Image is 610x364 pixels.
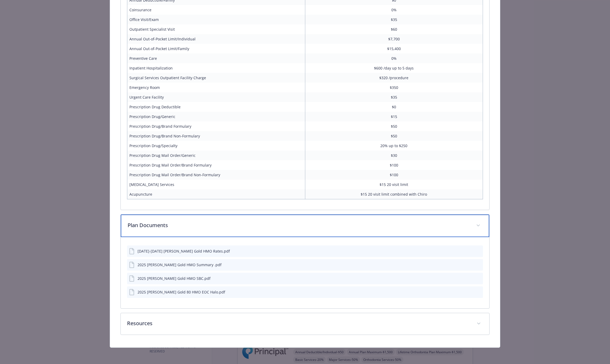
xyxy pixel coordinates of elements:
[138,289,225,295] div: 2025 [PERSON_NAME] Gold 80 HMO EOC Halo.pdf
[305,34,483,44] td: $7,700
[127,121,305,131] td: Prescription Drug/Brand Formulary
[305,15,483,24] td: $35
[468,262,472,267] button: download file
[138,248,230,254] div: [DATE]-[DATE] [PERSON_NAME] Gold HMO Rates.pdf
[305,24,483,34] td: $60
[305,141,483,151] td: 20% up to $250
[127,63,305,73] td: Inpatient Hospitalization
[476,262,481,267] button: preview file
[138,276,211,281] div: 2025 [PERSON_NAME] Gold HMO SBC.pdf
[127,53,305,63] td: Preventive Care
[127,141,305,151] td: Prescription Drug/Specialty
[127,83,305,92] td: Emergency Room
[127,5,305,15] td: Coinsurance
[127,73,305,83] td: Surgical Services Outpatient Facility Charge
[127,151,305,160] td: Prescription Drug Mail Order/Generic
[127,112,305,121] td: Prescription Drug/Generic
[305,44,483,53] td: $15,400
[305,121,483,131] td: $50
[305,5,483,15] td: 0%
[121,215,489,237] div: Plan Documents
[121,237,489,308] div: Plan Documents
[127,44,305,53] td: Annual Out-of-Pocket Limit/Family
[476,289,481,295] button: preview file
[305,102,483,112] td: $0
[127,189,305,199] td: Acupuncture
[305,112,483,121] td: $15
[468,276,472,281] button: download file
[138,262,222,267] div: 2025 [PERSON_NAME] Gold HMO Summary .pdf
[305,189,483,199] td: $15 20 visit limit combined with Chiro
[127,92,305,102] td: Urgent Care Facility
[127,34,305,44] td: Annual Out-of-Pocket Limit/Individual
[468,248,472,254] button: download file
[121,313,489,335] div: Resources
[127,15,305,24] td: Office Visit/Exam
[305,170,483,180] td: $100
[127,102,305,112] td: Prescription Drug Deductible
[305,73,483,83] td: $320 /procedure
[476,248,481,254] button: preview file
[305,180,483,189] td: $15 20 visit limit
[127,170,305,180] td: Prescription Drug Mail Order/Brand Non-Formulary
[127,160,305,170] td: Prescription Drug Mail Order/Brand Formulary
[127,131,305,141] td: Prescription Drug/Brand Non-Formulary
[127,24,305,34] td: Outpatient Specialist Visit
[305,131,483,141] td: $50
[476,276,481,281] button: preview file
[468,289,472,295] button: download file
[305,160,483,170] td: $100
[305,63,483,73] td: $600 /day up to 5 days
[127,180,305,189] td: [MEDICAL_DATA] Services
[127,319,470,327] p: Resources
[305,83,483,92] td: $350
[305,151,483,160] td: $30
[305,53,483,63] td: 0%
[128,221,470,229] p: Plan Documents
[305,92,483,102] td: $35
